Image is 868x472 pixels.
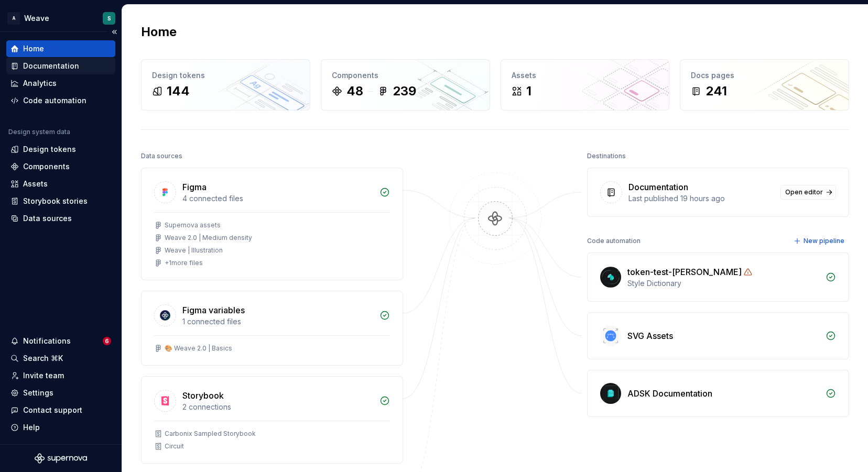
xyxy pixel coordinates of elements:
div: Figma [182,181,207,193]
div: Components [23,161,70,172]
div: Assets [23,179,48,189]
div: Figma variables [182,304,245,316]
div: Analytics [23,78,57,89]
div: Docs pages [691,70,838,81]
span: New pipeline [804,237,844,245]
div: 🎨 Weave 2.0 | Basics [165,344,232,353]
div: Home [23,43,44,54]
a: Figma4 connected filesSupernova assetsWeave 2.0 | Medium densityWeave | Illustration+1more files [141,168,403,280]
div: 48 [346,83,363,100]
div: Components [332,70,479,81]
span: Open editor [785,188,823,196]
div: Contact support [23,405,82,415]
a: Settings [6,385,115,401]
div: Code automation [23,95,86,106]
a: Docs pages241 [680,59,849,111]
div: A [7,12,20,25]
div: Weave | Illustration [165,246,223,255]
a: Invite team [6,367,115,384]
div: Code automation [587,234,641,248]
a: Assets1 [501,59,670,111]
a: Open editor [780,185,836,200]
div: Circuit [165,442,184,451]
div: Data sources [23,213,72,224]
div: Data sources [141,149,182,163]
div: 1 connected files [182,316,373,327]
div: Last published 19 hours ago [628,193,774,204]
button: New pipeline [790,234,849,248]
a: Components48239 [321,59,490,111]
button: Contact support [6,402,115,419]
div: Design system data [8,128,70,136]
div: 241 [706,83,727,100]
div: Style Dictionary [627,278,819,289]
div: + 1 more files [165,259,203,267]
div: Assets [512,70,659,81]
div: 4 connected files [182,193,373,204]
button: AWeaveS [2,7,120,29]
button: Help [6,419,115,436]
a: Figma variables1 connected files🎨 Weave 2.0 | Basics [141,291,403,366]
div: Documentation [628,181,688,193]
svg: Supernova Logo [35,453,87,464]
a: Components [6,158,115,175]
div: 144 [167,83,190,100]
div: Weave [24,13,49,24]
div: Weave 2.0 | Medium density [165,234,252,242]
a: Storybook2 connectionsCarbonix Sampled StorybookCircuit [141,376,403,464]
div: token-test-[PERSON_NAME] [627,266,742,278]
a: Assets [6,175,115,192]
div: S [107,14,111,23]
a: Documentation [6,58,115,74]
div: 1 [526,83,531,100]
div: Carbonix Sampled Storybook [165,430,256,438]
a: Storybook stories [6,193,115,210]
a: Design tokens144 [141,59,310,111]
div: Invite team [23,370,64,381]
div: Search ⌘K [23,353,63,364]
div: SVG Assets [627,330,673,342]
a: Code automation [6,92,115,109]
div: Storybook stories [23,196,88,206]
div: Settings [23,388,53,398]
div: Design tokens [23,144,76,155]
span: 6 [103,337,111,345]
div: Supernova assets [165,221,221,229]
div: Design tokens [152,70,299,81]
a: Design tokens [6,141,115,158]
a: Analytics [6,75,115,92]
button: Notifications6 [6,333,115,349]
div: ADSK Documentation [627,387,712,400]
div: Storybook [182,389,224,402]
button: Collapse sidebar [107,25,122,39]
h2: Home [141,24,177,40]
a: Data sources [6,210,115,227]
div: Documentation [23,61,79,71]
div: Destinations [587,149,626,163]
div: Help [23,422,40,433]
div: 239 [393,83,416,100]
a: Home [6,40,115,57]
button: Search ⌘K [6,350,115,367]
div: 2 connections [182,402,373,412]
div: Notifications [23,336,71,346]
